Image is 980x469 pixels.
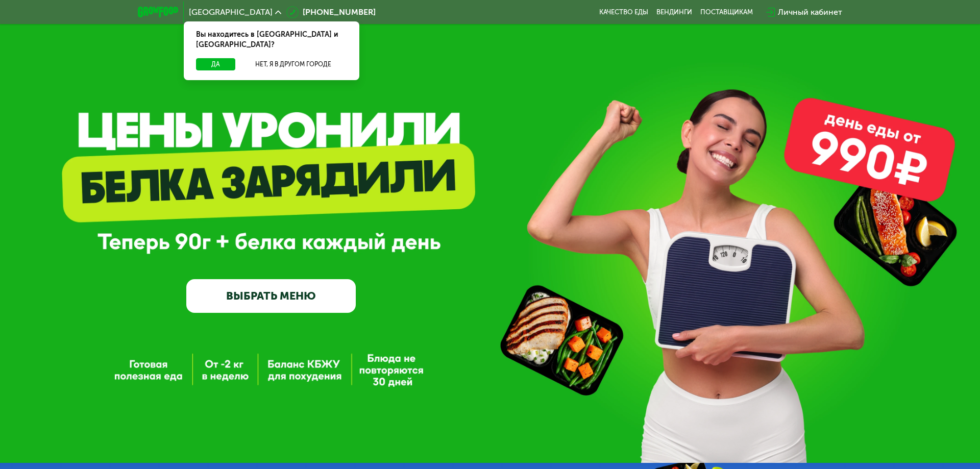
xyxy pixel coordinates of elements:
[599,8,648,16] a: Качество еды
[186,279,356,313] a: ВЫБРАТЬ МЕНЮ
[778,6,842,18] div: Личный кабинет
[239,58,347,70] button: Нет, я в другом городе
[184,21,359,58] div: Вы находитесь в [GEOGRAPHIC_DATA] и [GEOGRAPHIC_DATA]?
[700,8,753,16] div: поставщикам
[196,58,235,70] button: Да
[286,6,376,18] a: [PHONE_NUMBER]
[656,8,692,16] a: Вендинги
[189,8,273,16] span: [GEOGRAPHIC_DATA]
